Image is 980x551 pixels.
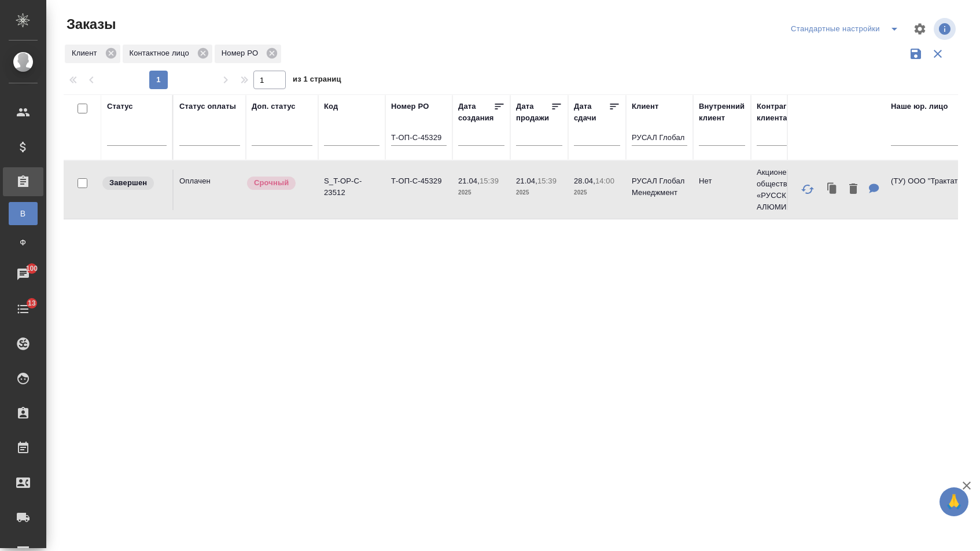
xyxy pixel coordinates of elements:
p: 28.04, [574,177,595,185]
p: 15:39 [480,177,499,185]
p: 14:00 [595,177,614,185]
div: Номер PO [391,101,429,112]
a: 100 [3,260,43,289]
div: Код [324,101,338,112]
span: В [14,208,32,219]
div: Выставляет КМ при направлении счета или после выполнения всех работ/сдачи заказа клиенту. Окончат... [101,175,167,191]
span: из 1 страниц [293,72,341,89]
div: Статус [107,101,133,112]
a: 13 [3,295,43,324]
p: 21.04, [516,177,537,185]
div: Дата создания [458,101,493,124]
p: РУСАЛ Глобал Менеджмент [632,175,687,199]
td: Т-ОП-С-45329 [385,170,452,210]
p: 2025 [516,187,562,199]
a: В [9,202,38,225]
div: Дата продажи [516,101,551,124]
p: Номер PO [222,47,262,59]
span: Настроить таблицу [906,15,934,43]
td: Оплачен [174,170,246,210]
p: 2025 [574,187,620,199]
div: Клиент [632,101,658,112]
p: 15:39 [537,177,557,185]
span: 13 [21,297,43,309]
div: split button [788,20,906,38]
div: Доп. статус [252,101,296,112]
p: S_T-OP-C-23512 [324,175,380,199]
p: Нет [699,175,745,187]
button: Сбросить фильтры [927,43,949,65]
span: 🙏 [944,490,964,514]
div: Внутренний клиент [699,101,745,124]
a: Ф [9,231,38,254]
span: Заказы [64,15,116,34]
div: Клиент [65,45,120,63]
div: Контактное лицо [123,45,212,63]
p: Клиент [72,47,101,59]
span: Посмотреть информацию [934,18,958,40]
button: Обновить [794,175,821,203]
p: 2025 [458,187,504,199]
p: Срочный [254,177,289,189]
button: Сохранить фильтры [905,43,927,65]
p: Акционерное общество «РУССКИЙ АЛЮМИНИ... [757,167,812,213]
p: Контактное лицо [130,47,193,59]
button: Клонировать [821,178,843,201]
div: Номер PO [215,45,281,63]
div: Статус оплаты [179,101,236,112]
div: Дата сдачи [574,101,609,124]
div: Контрагент клиента [757,101,812,124]
p: Завершен [109,177,147,189]
button: 🙏 [940,487,968,516]
p: 21.04, [458,177,480,185]
span: Ф [14,237,32,248]
button: Удалить [843,178,863,201]
span: 100 [19,263,45,274]
div: Выставляется автоматически, если на указанный объем услуг необходимо больше времени в стандартном... [246,175,312,191]
div: Наше юр. лицо [891,101,948,112]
